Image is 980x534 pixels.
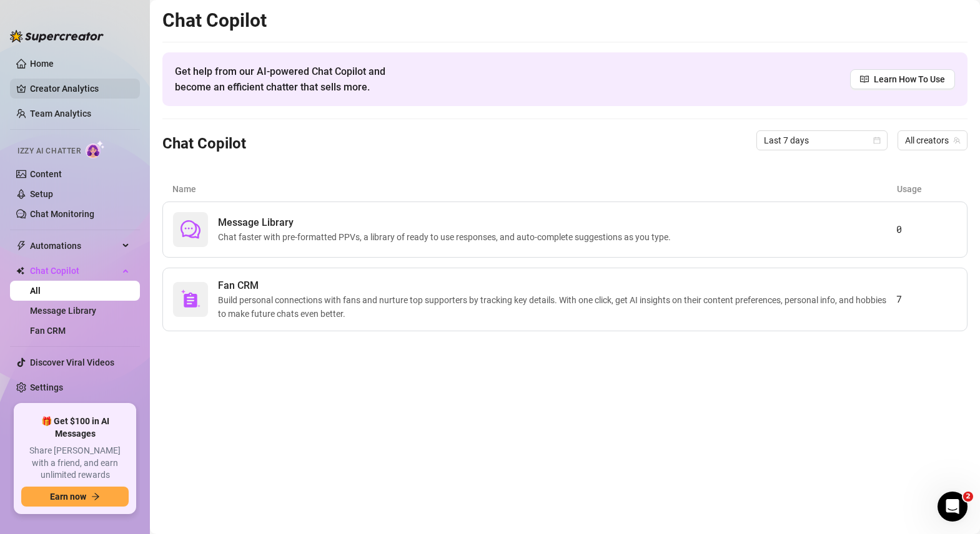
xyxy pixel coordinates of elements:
[850,69,955,89] a: Learn How To Use
[16,241,26,251] span: thunderbolt
[30,357,114,367] a: Discover Viral Videos
[874,72,945,86] span: Learn How To Use
[86,140,105,158] img: AI Chatter
[175,64,415,95] span: Get help from our AI-powered Chat Copilot and become an efficient chatter that sells more.
[30,169,62,179] a: Content
[905,131,960,150] span: All creators
[181,289,200,309] img: svg%3e
[91,492,100,501] span: arrow-right
[21,487,129,507] button: Earn nowarrow-right
[30,286,41,296] a: All
[17,145,81,157] span: Izzy AI Chatter
[218,293,896,321] span: Build personal connections with fans and nurture top supporters by tracking key details. With one...
[218,230,676,244] span: Chat faster with pre-formatted PPVs, a library of ready to use responses, and auto-complete sugge...
[953,137,961,144] span: team
[938,492,968,522] iframe: Intercom live chat
[30,236,119,256] span: Automations
[30,326,66,336] a: Fan CRM
[896,292,957,307] article: 7
[30,59,54,69] a: Home
[764,131,880,150] span: Last 7 days
[172,182,897,196] article: Name
[30,382,63,392] a: Settings
[860,75,869,84] span: read
[30,306,96,316] a: Message Library
[896,222,957,237] article: 0
[21,415,129,440] span: 🎁 Get $100 in AI Messages
[897,182,958,196] article: Usage
[181,220,200,240] span: comment
[30,79,130,99] a: Creator Analytics
[162,134,246,154] h3: Chat Copilot
[218,215,676,230] span: Message Library
[873,137,881,144] span: calendar
[50,492,86,502] span: Earn now
[16,266,24,275] img: Chat Copilot
[30,261,119,281] span: Chat Copilot
[30,189,53,199] a: Setup
[30,209,94,219] a: Chat Monitoring
[21,445,129,482] span: Share [PERSON_NAME] with a friend, and earn unlimited rewards
[10,30,104,42] img: logo-BBDzfeDw.svg
[218,278,896,293] span: Fan CRM
[963,492,973,502] span: 2
[162,9,968,32] h2: Chat Copilot
[30,109,91,119] a: Team Analytics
